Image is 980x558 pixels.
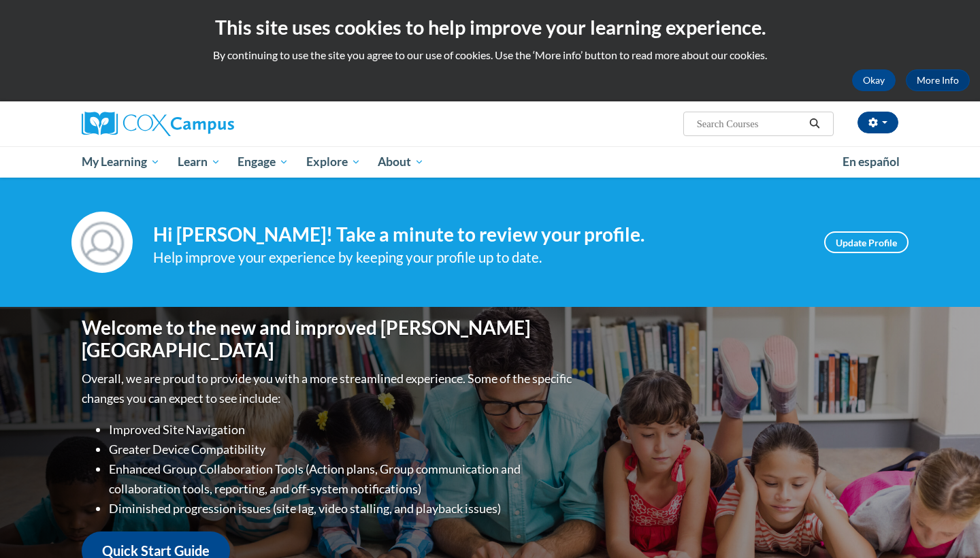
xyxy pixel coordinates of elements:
[906,69,970,91] a: More Info
[696,116,804,132] input: Search Courses
[370,146,434,178] a: About
[169,146,229,178] a: Learn
[109,459,575,499] li: Enhanced Group Collaboration Tools (Action plans, Group communication and collaboration tools, re...
[153,246,804,269] div: Help improve your experience by keeping your profile up to date.
[306,154,361,170] span: Explore
[926,504,969,547] iframe: Button to launch messaging window
[10,14,970,41] h2: This site uses cookies to help improve your learning experience.
[82,154,160,170] span: My Learning
[238,154,289,170] span: Engage
[857,112,898,133] button: Account Settings
[61,146,919,178] div: Main menu
[297,146,370,178] a: Explore
[73,146,169,178] a: My Learning
[834,148,909,176] a: En español
[71,212,133,273] img: Profile Image
[804,116,825,132] button: Search
[229,146,297,178] a: Engage
[82,112,234,136] img: Cox Campus
[82,316,575,362] h1: Welcome to the new and improved [PERSON_NAME][GEOGRAPHIC_DATA]
[109,499,575,519] li: Diminished progression issues (site lag, video stalling, and playback issues)
[843,154,900,169] span: En español
[852,69,896,91] button: Okay
[82,369,575,408] p: Overall, we are proud to provide you with a more streamlined experience. Some of the specific cha...
[378,154,424,170] span: About
[824,231,909,253] a: Update Profile
[82,112,340,136] a: Cox Campus
[109,420,575,440] li: Improved Site Navigation
[109,440,575,459] li: Greater Device Compatibility
[178,154,220,170] span: Learn
[10,48,970,63] p: By continuing to use the site you agree to our use of cookies. Use the ‘More info’ button to read...
[153,223,804,246] h4: Hi [PERSON_NAME]! Take a minute to review your profile.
